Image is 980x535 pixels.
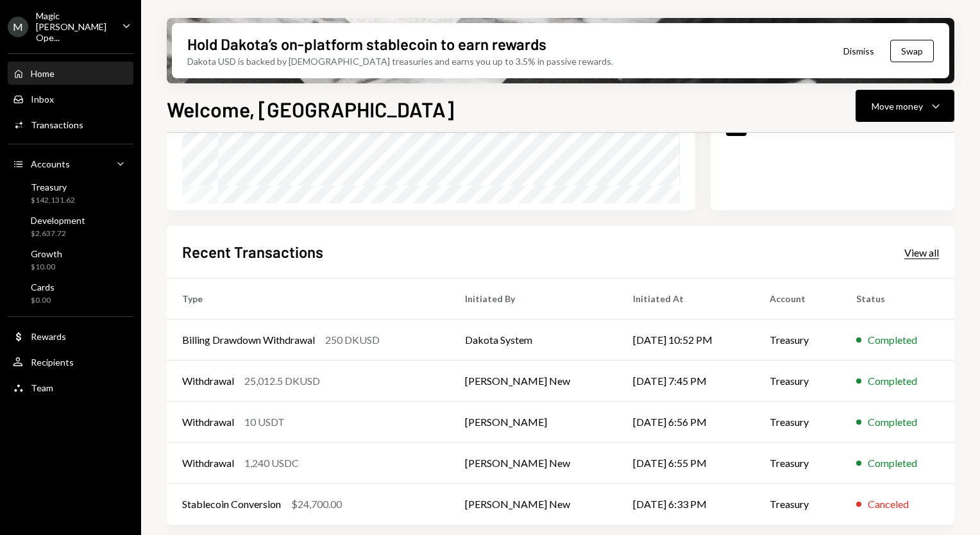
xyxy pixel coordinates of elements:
[31,282,55,293] div: Cards
[618,361,754,402] td: [DATE] 7:45 PM
[31,262,62,273] div: $10.00
[31,382,53,393] div: Team
[325,332,380,348] div: 250 DKUSD
[244,455,299,471] div: 1,240 USDC
[450,484,618,525] td: [PERSON_NAME] New
[182,414,234,430] div: Withdrawal
[872,99,923,113] div: Move money
[618,484,754,525] td: [DATE] 6:33 PM
[827,36,890,66] button: Dismiss
[450,319,618,361] td: Dakota System
[754,443,841,484] td: Treasury
[182,373,234,389] div: Withdrawal
[904,245,939,259] a: View all
[31,119,83,130] div: Transactions
[8,278,133,309] a: Cards$0.00
[167,278,450,319] th: Type
[450,278,618,319] th: Initiated By
[868,332,917,348] div: Completed
[868,455,917,471] div: Completed
[856,90,954,122] button: Move money
[187,33,546,55] div: Hold Dakota’s on-platform stablecoin to earn rewards
[31,158,70,169] div: Accounts
[31,331,66,342] div: Rewards
[31,295,55,306] div: $0.00
[8,17,28,37] div: M
[904,246,939,259] div: View all
[182,332,315,348] div: Billing Drawdown Withdrawal
[8,211,133,242] a: Development$2,637.72
[754,278,841,319] th: Account
[8,376,133,399] a: Team
[618,443,754,484] td: [DATE] 6:55 PM
[31,248,62,259] div: Growth
[8,244,133,275] a: Growth$10.00
[31,94,54,105] div: Inbox
[868,497,909,512] div: Canceled
[182,455,234,471] div: Withdrawal
[754,319,841,361] td: Treasury
[182,241,323,262] h2: Recent Transactions
[754,361,841,402] td: Treasury
[31,68,55,79] div: Home
[754,402,841,443] td: Treasury
[167,96,454,122] h1: Welcome, [GEOGRAPHIC_DATA]
[8,87,133,110] a: Inbox
[244,414,285,430] div: 10 USDT
[8,152,133,175] a: Accounts
[31,195,75,206] div: $142,131.62
[754,484,841,525] td: Treasury
[868,414,917,430] div: Completed
[841,278,954,319] th: Status
[450,402,618,443] td: [PERSON_NAME]
[868,373,917,389] div: Completed
[31,357,74,368] div: Recipients
[31,215,85,226] div: Development
[8,113,133,136] a: Transactions
[31,182,75,192] div: Treasury
[8,350,133,373] a: Recipients
[618,319,754,361] td: [DATE] 10:52 PM
[890,40,934,62] button: Swap
[618,278,754,319] th: Initiated At
[31,228,85,239] div: $2,637.72
[8,178,133,208] a: Treasury$142,131.62
[291,497,342,512] div: $24,700.00
[244,373,320,389] div: 25,012.5 DKUSD
[8,62,133,85] a: Home
[8,325,133,348] a: Rewards
[450,361,618,402] td: [PERSON_NAME] New
[187,55,613,68] div: Dakota USD is backed by [DEMOGRAPHIC_DATA] treasuries and earns you up to 3.5% in passive rewards.
[618,402,754,443] td: [DATE] 6:56 PM
[182,497,281,512] div: Stablecoin Conversion
[450,443,618,484] td: [PERSON_NAME] New
[36,10,112,43] div: Magic [PERSON_NAME] Ope...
